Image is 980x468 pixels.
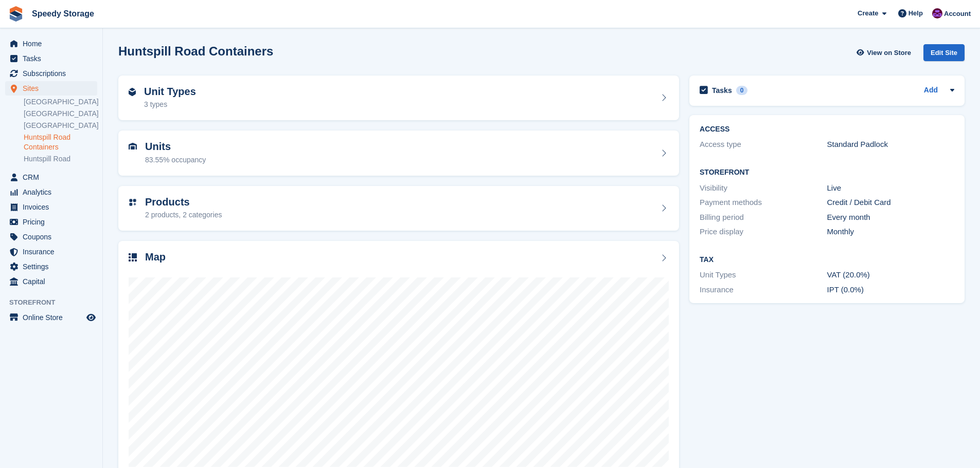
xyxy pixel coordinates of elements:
span: CRM [23,170,84,184]
span: Home [23,36,84,51]
h2: Huntspill Road Containers [118,44,273,58]
span: Tasks [23,51,84,66]
span: Pricing [23,215,84,229]
a: Edit Site [923,44,965,65]
span: Coupons [23,230,84,244]
img: unit-icn-7be61d7bf1b0ce9d3e12c5938cc71ed9869f7b940bace4675aadf7bd6d80202e.svg [129,143,137,150]
h2: Units [145,141,206,153]
h2: Unit Types [144,86,196,98]
div: IPT (0.0%) [827,284,954,296]
a: menu [5,170,97,184]
div: Unit Types [700,269,827,281]
div: Live [827,182,954,194]
a: Huntspill Road [24,154,97,164]
span: Subscriptions [23,66,84,81]
span: Analytics [23,185,84,199]
div: Access type [700,139,827,151]
span: Storefront [9,297,102,308]
div: 83.55% occupancy [145,155,206,165]
a: menu [5,230,97,244]
div: Credit / Debit Card [827,197,954,209]
a: menu [5,200,97,214]
a: menu [5,66,97,81]
a: menu [5,215,97,229]
a: menu [5,274,97,289]
h2: Tasks [712,86,732,95]
div: Payment methods [700,197,827,209]
a: View on Store [855,44,915,61]
a: menu [5,245,97,259]
div: 3 types [144,99,196,110]
img: Dan Jackson [932,8,942,18]
a: menu [5,185,97,199]
span: Create [858,8,878,18]
a: [GEOGRAPHIC_DATA] [24,121,97,130]
span: Online Store [23,310,84,325]
div: Every month [827,212,954,223]
div: Insurance [700,284,827,296]
h2: Map [145,251,166,263]
div: Billing period [700,212,827,223]
span: Help [908,8,923,18]
span: Capital [23,274,84,289]
a: menu [5,81,97,96]
a: Products 2 products, 2 categories [118,186,679,231]
img: custom-product-icn-752c56ca05d30b4aa98f6f15887a0e09747e85b44ffffa43cff429088544963d.svg [129,198,137,207]
div: Standard Padlock [827,139,954,151]
div: VAT (20.0%) [827,269,954,281]
span: Account [944,9,971,19]
div: Price display [700,226,827,238]
h2: ACCESS [700,125,954,134]
a: menu [5,51,97,66]
span: Settings [23,259,84,274]
div: Visibility [700,182,827,194]
div: 0 [736,86,748,95]
a: [GEOGRAPHIC_DATA] [24,97,97,107]
a: Huntspill Road Containers [24,133,97,152]
a: Unit Types 3 types [118,76,679,121]
span: Insurance [23,245,84,259]
h2: Storefront [700,169,954,177]
img: unit-type-icn-2b2737a686de81e16bb02015468b77c625bbabd49415b5ef34ead5e3b44a266d.svg [129,88,136,96]
div: 2 products, 2 categories [145,210,222,220]
a: menu [5,259,97,274]
a: Preview store [85,311,97,324]
img: map-icn-33ee37083ee616e46c38cad1a60f524a97daa1e2b2c8c0bc3eb3415660979fc1.svg [129,253,137,261]
span: Invoices [23,200,84,214]
a: Speedy Storage [28,5,98,22]
span: View on Store [867,48,911,58]
a: menu [5,36,97,51]
span: Sites [23,81,84,96]
div: Monthly [827,226,954,238]
a: menu [5,310,97,325]
a: Units 83.55% occupancy [118,130,679,176]
a: Add [924,85,938,97]
h2: Products [145,196,222,208]
a: [GEOGRAPHIC_DATA] [24,109,97,119]
div: Edit Site [923,44,965,61]
h2: Tax [700,256,954,264]
img: stora-icon-8386f47178a22dfd0bd8f6a31ec36ba5ce8667c1dd55bd0f319d3a0aa187defe.svg [8,6,24,22]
